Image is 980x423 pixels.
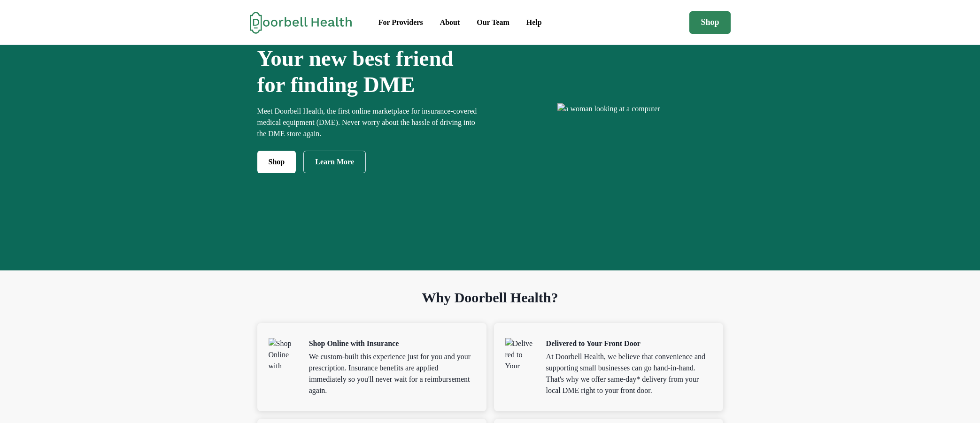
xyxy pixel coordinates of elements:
[303,151,366,173] a: Learn More
[309,338,475,349] p: Shop Online with Insurance
[557,103,660,115] img: a woman looking at a computer
[378,17,423,28] div: For Providers
[689,11,730,34] a: Shop
[257,151,296,173] a: Shop
[546,338,712,349] p: Delivered to Your Front Door
[371,13,431,32] a: For Providers
[432,13,468,32] a: About
[546,351,712,396] p: At Doorbell Health, we believe that convenience and supporting small businesses can go hand-in-ha...
[526,17,542,28] div: Help
[505,338,535,368] img: Delivered to Your Front Door icon
[519,13,549,32] a: Help
[257,45,486,98] h1: Your new best friend for finding DME
[257,106,486,139] p: Meet Doorbell Health, the first online marketplace for insurance-covered medical equipment (DME)....
[469,13,517,32] a: Our Team
[257,289,723,323] h1: Why Doorbell Health?
[477,17,509,28] div: Our Team
[269,338,298,368] img: Shop Online with Insurance icon
[440,17,460,28] div: About
[309,351,475,396] p: We custom-built this experience just for you and your prescription. Insurance benefits are applie...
